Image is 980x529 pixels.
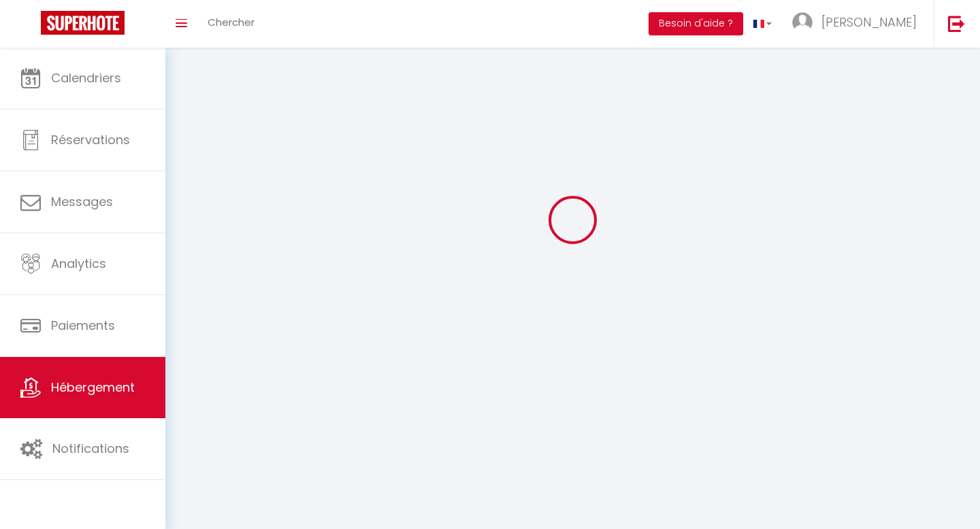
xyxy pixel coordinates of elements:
[11,5,52,46] button: Ouvrir le widget de chat LiveChat
[51,379,135,396] span: Hébergement
[52,440,129,457] span: Notifications
[51,317,115,334] span: Paiements
[948,15,965,32] img: logout
[792,12,813,33] img: ...
[51,131,130,148] span: Réservations
[51,255,106,272] span: Analytics
[51,69,121,86] span: Calendriers
[821,14,917,31] span: [PERSON_NAME]
[649,12,743,35] button: Besoin d'aide ?
[41,11,125,35] img: Super Booking
[51,193,113,210] span: Messages
[208,15,255,29] span: Chercher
